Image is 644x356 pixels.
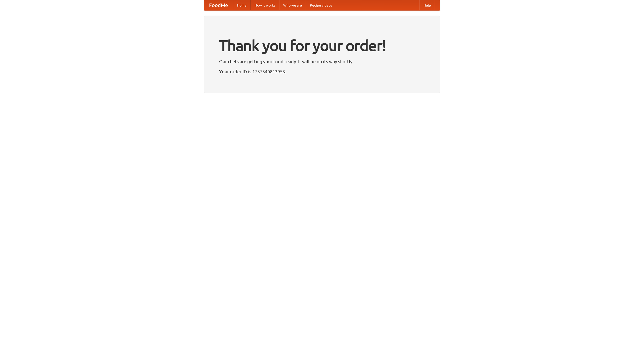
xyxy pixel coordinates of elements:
a: FoodMe [204,0,233,10]
p: Your order ID is 1757540813953. [219,68,425,75]
a: Home [233,0,251,10]
a: Help [419,0,435,10]
p: Our chefs are getting your food ready. It will be on its way shortly. [219,58,425,65]
a: Who we are [279,0,306,10]
a: How it works [251,0,279,10]
a: Recipe videos [306,0,336,10]
h1: Thank you for your order! [219,33,425,58]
